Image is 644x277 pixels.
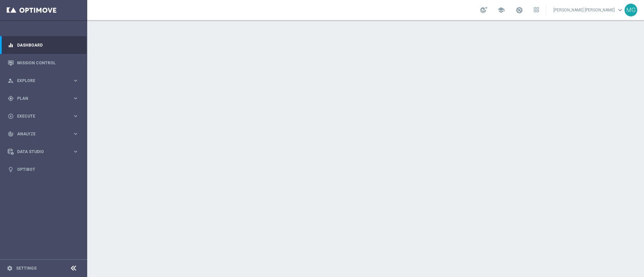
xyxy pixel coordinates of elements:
[8,78,72,84] div: Explore
[625,4,637,16] div: MG
[72,148,79,155] i: keyboard_arrow_right
[553,5,625,15] a: [PERSON_NAME] [PERSON_NAME]keyboard_arrow_down
[497,6,505,14] span: school
[8,131,72,137] div: Analyze
[7,114,79,119] button: play_circle_outline Execute keyboard_arrow_right
[8,42,14,48] i: equalizer
[8,36,79,54] div: Dashboard
[17,150,72,154] span: Data Studio
[72,95,79,101] i: keyboard_arrow_right
[7,43,79,48] button: equalizer Dashboard
[8,95,14,101] i: gps_fixed
[17,36,79,54] a: Dashboard
[7,60,79,66] button: Mission Control
[616,6,624,14] span: keyboard_arrow_down
[8,113,14,119] i: play_circle_outline
[8,131,14,137] i: track_changes
[7,96,79,101] button: gps_fixed Plan keyboard_arrow_right
[8,166,14,172] i: lightbulb
[7,149,79,154] button: Data Studio keyboard_arrow_right
[7,167,79,172] button: lightbulb Optibot
[8,95,72,101] div: Plan
[8,160,79,178] div: Optibot
[17,96,72,100] span: Plan
[7,265,13,271] i: settings
[17,114,72,118] span: Execute
[17,54,79,72] a: Mission Control
[72,77,79,84] i: keyboard_arrow_right
[8,78,14,84] i: person_search
[17,79,72,83] span: Explore
[16,266,37,270] a: Settings
[17,132,72,136] span: Analyze
[72,131,79,137] i: keyboard_arrow_right
[8,54,79,72] div: Mission Control
[7,78,79,83] button: person_search Explore keyboard_arrow_right
[8,149,72,155] div: Data Studio
[17,160,79,178] a: Optibot
[8,113,72,119] div: Execute
[7,131,79,137] button: track_changes Analyze keyboard_arrow_right
[72,113,79,119] i: keyboard_arrow_right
